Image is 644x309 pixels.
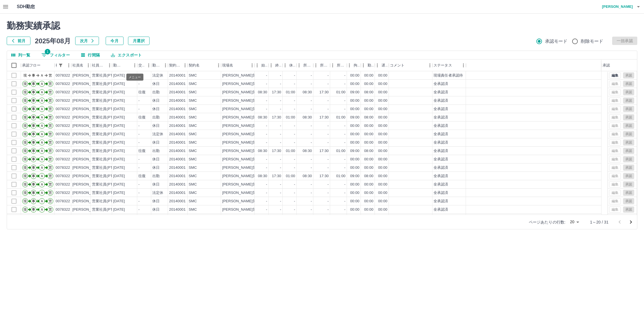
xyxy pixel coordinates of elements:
div: 08:00 [364,90,373,95]
div: [PERSON_NAME] [72,90,103,95]
div: - [280,140,281,145]
div: 始業 [255,60,269,71]
div: 20140001 [169,148,186,154]
div: 社員区分 [91,60,112,71]
div: 00:00 [378,132,387,137]
div: - [311,81,312,87]
div: 00:00 [350,106,359,112]
div: [PERSON_NAME] [72,140,103,145]
div: [DATE] [113,81,125,87]
div: 08:00 [364,115,373,120]
text: 現 [23,82,27,86]
div: 勤務 [368,60,374,71]
div: [PERSON_NAME] [72,81,103,87]
div: ステータス [434,60,452,71]
div: - [138,81,139,87]
button: 前月 [7,37,30,45]
div: - [344,140,345,145]
div: 終業 [269,60,283,71]
div: 勤務日 [112,60,137,71]
div: - [138,132,139,137]
button: 列選択 [7,51,35,59]
div: - [344,106,345,112]
div: 00:00 [378,123,387,129]
div: 01:00 [286,90,295,95]
div: 08:00 [364,148,373,154]
div: 00:00 [378,81,387,87]
button: 行間隔 [77,51,104,59]
div: 勤務 [361,60,375,71]
div: 現場責任者承認待 [434,73,463,78]
text: 事 [32,115,35,119]
div: コメント [390,60,405,71]
div: SMC [189,148,197,154]
div: 08:30 [303,115,312,120]
div: 拘束 [347,60,361,71]
div: 20140001 [169,132,186,137]
div: 01:00 [286,115,295,120]
div: 承認 [603,60,610,71]
div: 全承認済 [434,123,448,129]
div: 08:30 [258,90,267,95]
text: 営 [49,73,52,77]
div: [PERSON_NAME]第一工場 [222,140,267,145]
div: - [294,106,295,112]
div: SMC [189,123,197,129]
div: - [266,98,267,103]
div: 0078322 [56,123,70,129]
div: - [311,106,312,112]
text: Ａ [40,90,44,94]
span: 削除モード [581,38,603,45]
div: - [266,73,267,78]
div: 00:00 [350,98,359,103]
button: メニュー [161,61,170,70]
div: - [311,140,312,145]
div: - [328,81,329,87]
div: [DATE] [113,115,125,120]
div: 20140001 [169,98,186,103]
text: 現 [23,115,27,119]
div: 承認フロー [22,60,41,71]
div: - [344,132,345,137]
div: 勤務区分 [151,60,168,71]
div: 契約コード [169,60,181,71]
div: 20140001 [169,81,186,87]
div: 00:00 [378,148,387,154]
div: 09:00 [350,148,359,154]
div: [PERSON_NAME]第一工場 [222,98,267,103]
div: SMC [189,140,197,145]
div: SMC [189,90,197,95]
div: - [138,106,139,112]
div: - [280,132,281,137]
div: [PERSON_NAME]第一工場 [222,90,267,95]
div: SMC [189,81,197,87]
div: 09:00 [350,115,359,120]
div: 契約名 [188,60,221,71]
div: - [328,132,329,137]
div: 営業社員(PT契約) [92,73,121,78]
div: 社員区分 [92,60,105,71]
div: 契約コード [168,60,188,71]
div: [DATE] [113,148,125,154]
text: 営 [49,115,52,119]
div: 現場名 [222,60,233,71]
div: 遅刻等 [375,60,389,71]
div: 0078322 [56,73,70,78]
text: 現 [23,99,27,103]
button: メニュー [214,61,223,70]
text: 現 [23,73,27,77]
text: 現 [23,124,27,128]
button: メニュー [105,61,114,70]
div: [PERSON_NAME] [72,148,103,154]
button: メニュー [248,61,256,70]
div: 00:00 [364,140,373,145]
div: 営業社員(PT契約) [92,98,121,103]
h2: 勤務実績承認 [7,20,637,31]
div: 17:30 [272,115,281,120]
text: 営 [49,82,52,86]
div: 全承認済 [434,98,448,103]
div: - [280,73,281,78]
div: 所定終業 [313,60,330,71]
text: Ａ [40,82,44,86]
span: 承認モード [545,38,568,45]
